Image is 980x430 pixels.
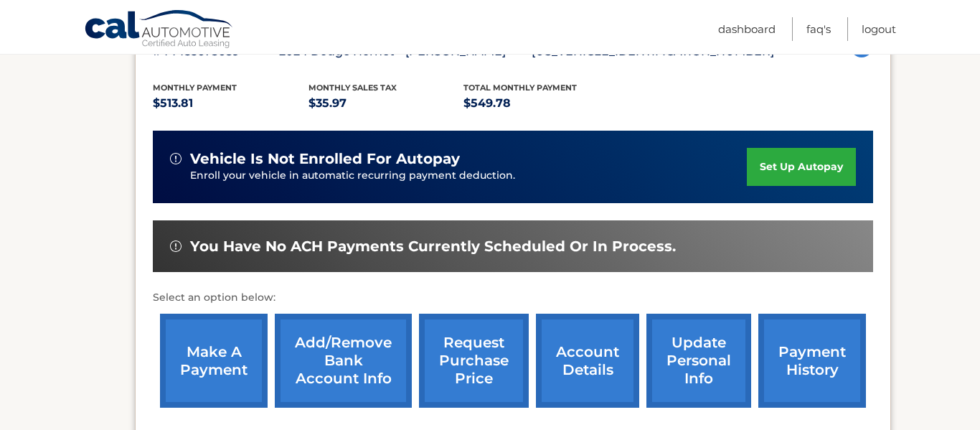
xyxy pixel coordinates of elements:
[84,9,235,51] a: Cal Automotive
[190,168,747,184] p: Enroll your vehicle in automatic recurring payment deduction.
[806,17,831,41] a: FAQ's
[463,83,577,93] span: Total Monthly Payment
[160,314,268,408] a: make a payment
[308,93,464,113] p: $35.97
[190,150,460,168] span: vehicle is not enrolled for autopay
[862,17,896,41] a: Logout
[170,153,182,164] img: alert-white.svg
[153,83,237,93] span: Monthly Payment
[758,314,866,408] a: payment history
[153,289,873,307] p: Select an option below:
[747,148,856,186] a: set up autopay
[718,17,776,41] a: Dashboard
[153,93,308,113] p: $513.81
[646,314,751,408] a: update personal info
[536,314,639,408] a: account details
[463,93,619,113] p: $549.78
[419,314,529,408] a: request purchase price
[308,83,397,93] span: Monthly sales Tax
[190,238,676,256] span: You have no ACH payments currently scheduled or in process.
[275,314,412,408] a: Add/Remove bank account info
[170,240,182,252] img: alert-white.svg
